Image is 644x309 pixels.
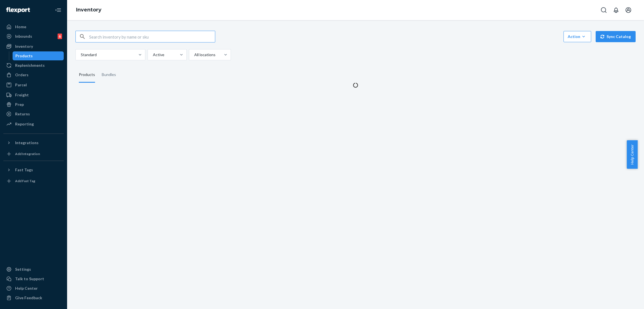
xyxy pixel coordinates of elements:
[15,140,39,146] div: Integrations
[15,82,27,88] div: Parcel
[80,52,81,58] input: Standard
[3,80,64,89] a: Parcel
[3,100,64,109] a: Prep
[15,151,40,156] div: Add Integration
[79,67,95,83] div: Products
[15,72,29,78] div: Orders
[15,53,33,59] div: Products
[3,22,64,31] a: Home
[152,52,153,58] input: Active
[596,31,636,42] button: Sync Catalog
[563,31,591,42] button: Action
[15,102,24,107] div: Prep
[3,110,64,118] a: Returns
[3,293,64,302] button: Give Feedback
[3,120,64,129] a: Reporting
[3,149,64,158] a: Add Integration
[598,4,609,16] button: Open Search Box
[53,4,64,16] button: Close Navigation
[568,34,587,39] div: Action
[13,51,64,60] a: Products
[15,276,44,282] div: Talk to Support
[72,2,106,18] ol: breadcrumbs
[194,52,194,58] input: All locations
[15,24,26,30] div: Home
[58,34,62,39] div: 6
[15,44,33,49] div: Inventory
[3,274,64,283] button: Talk to Support
[627,140,638,169] button: Help Center
[3,284,64,293] a: Help Center
[15,295,42,301] div: Give Feedback
[3,61,64,70] a: Replenishments
[15,34,32,39] div: Inbounds
[3,177,64,186] a: Add Fast Tag
[610,4,622,16] button: Open notifications
[3,138,64,147] button: Integrations
[3,265,64,274] a: Settings
[15,121,34,127] div: Reporting
[15,167,33,173] div: Fast Tags
[76,7,101,13] a: Inventory
[15,111,30,117] div: Returns
[3,165,64,174] button: Fast Tags
[623,4,634,16] button: Open account menu
[15,63,45,68] div: Replenishments
[15,267,31,272] div: Settings
[15,179,35,183] div: Add Fast Tag
[6,7,30,13] img: Flexport logo
[3,91,64,99] a: Freight
[15,286,38,291] div: Help Center
[3,42,64,51] a: Inventory
[3,70,64,79] a: Orders
[89,31,215,42] input: Search inventory by name or sku
[3,32,64,41] a: Inbounds6
[15,92,29,98] div: Freight
[102,67,116,83] div: Bundles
